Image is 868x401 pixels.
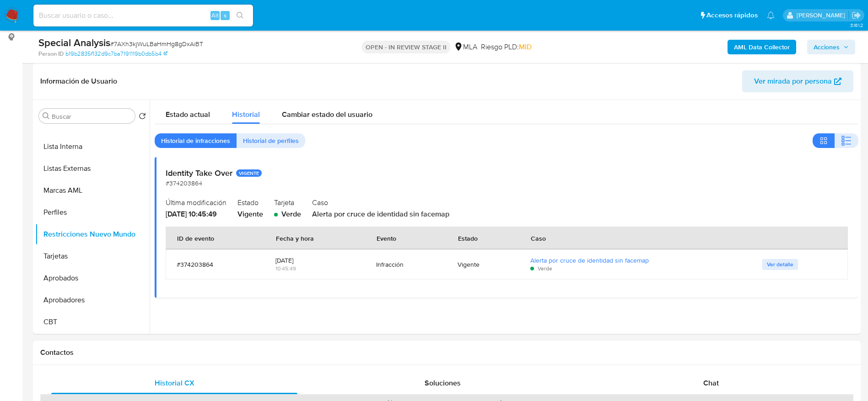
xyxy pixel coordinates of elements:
span: s [224,11,226,20]
button: Marcas AML [35,179,150,201]
b: Person ID [38,50,64,58]
button: Aprobados [35,267,150,289]
span: Chat [703,378,719,388]
button: CBT [35,311,150,333]
button: Aprobadores [35,289,150,311]
span: MID [519,42,532,52]
button: Ver mirada por persona [742,70,853,92]
span: Acciones [814,40,840,54]
span: 3.161.2 [850,21,863,29]
button: Restricciones Nuevo Mundo [35,223,150,245]
button: Buscar [43,112,50,120]
span: Accesos rápidos [706,11,758,20]
button: Listas Externas [35,158,150,179]
a: Salir [852,11,861,20]
h1: Contactos [40,348,853,357]
button: search-icon [231,9,249,22]
button: Tarjetas [35,245,150,267]
b: AML Data Collector [734,40,790,54]
p: OPEN - IN REVIEW STAGE II [362,41,450,53]
b: Special Analysis [38,35,110,50]
h1: Información de Usuario [40,77,117,86]
button: Perfiles [35,201,150,223]
span: Soluciones [425,378,461,388]
span: Alt [211,11,219,20]
button: AML Data Collector [728,40,796,54]
button: Acciones [807,40,855,54]
p: elaine.mcfarlane@mercadolibre.com [797,11,848,20]
span: Ver mirada por persona [754,70,832,92]
input: Buscar usuario o caso... [33,10,253,21]
button: Lista Interna [35,136,150,158]
a: Notificaciones [767,11,775,19]
a: b19b2835f132d9c7ba7191119b0db5b4 [65,50,167,58]
button: Volver al orden por defecto [139,112,146,122]
span: Riesgo PLD: [481,42,532,52]
input: Buscar [52,112,131,121]
span: Historial CX [155,378,194,388]
div: MLA [454,42,477,52]
span: # 7AXh3kjWuLBaHmHg8gDxAiBT [110,39,203,48]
